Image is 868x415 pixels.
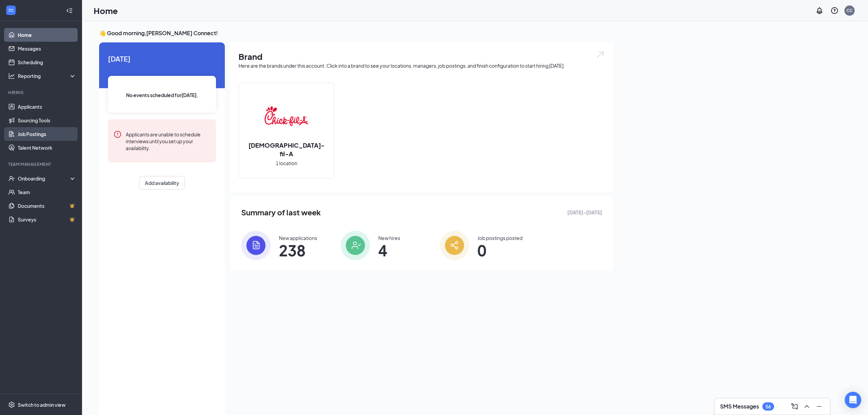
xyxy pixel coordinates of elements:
svg: Settings [8,401,15,408]
a: Sourcing Tools [18,113,76,127]
a: Applicants [18,100,76,113]
svg: QuestionInfo [830,6,839,15]
h3: 👋 Good morning, [PERSON_NAME] Connect ! [99,29,613,37]
button: Add availability [139,176,185,190]
span: [DATE] [108,53,216,64]
div: CC [846,8,853,13]
div: Applicants are unable to schedule interviews until you set up your availability. [126,130,211,151]
span: 4 [378,244,400,256]
div: Hiring [8,90,75,95]
div: Open Intercom Messenger [845,392,861,408]
span: 0 [477,244,523,256]
a: Job Postings [18,127,76,141]
h1: Home [94,5,118,16]
button: Minimize [814,401,825,412]
span: No events scheduled for [DATE] . [126,91,198,99]
svg: Analysis [8,72,15,79]
img: icon [440,231,469,260]
a: Team [18,185,76,199]
a: Scheduling [18,55,76,69]
svg: ChevronUp [803,402,811,411]
div: New hires [378,235,400,241]
svg: Collapse [66,7,73,14]
svg: WorkstreamLogo [8,7,14,14]
div: New applications [279,235,317,241]
svg: Error [113,130,122,138]
img: icon [241,231,271,260]
div: Onboarding [18,175,70,182]
div: Reporting [18,72,77,79]
h2: [DEMOGRAPHIC_DATA]-fil-A [239,141,334,158]
img: icon [341,231,370,260]
span: Summary of last week [241,206,321,218]
button: ComposeMessage [789,401,800,412]
a: Messages [18,42,76,55]
img: open.6027fd2a22e1237b5b06.svg [596,51,605,58]
h1: Brand [239,51,605,62]
div: 56 [765,404,771,410]
span: 1 location [276,159,297,167]
div: Job postings posted [477,235,523,241]
svg: Minimize [815,402,823,411]
a: Talent Network [18,141,76,155]
span: [DATE] - [DATE] [567,209,602,216]
button: ChevronUp [801,401,812,412]
h3: SMS Messages [720,403,759,410]
a: DocumentsCrown [18,199,76,213]
a: Home [18,28,76,42]
a: SurveysCrown [18,213,76,226]
img: Chick-fil-A [265,94,308,138]
div: Switch to admin view [18,401,66,408]
div: Team Management [8,161,75,167]
svg: ComposeMessage [790,402,799,411]
div: Here are the brands under this account. Click into a brand to see your locations, managers, job p... [239,62,605,69]
svg: Notifications [815,6,824,15]
span: 238 [279,244,317,256]
svg: UserCheck [8,175,15,182]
